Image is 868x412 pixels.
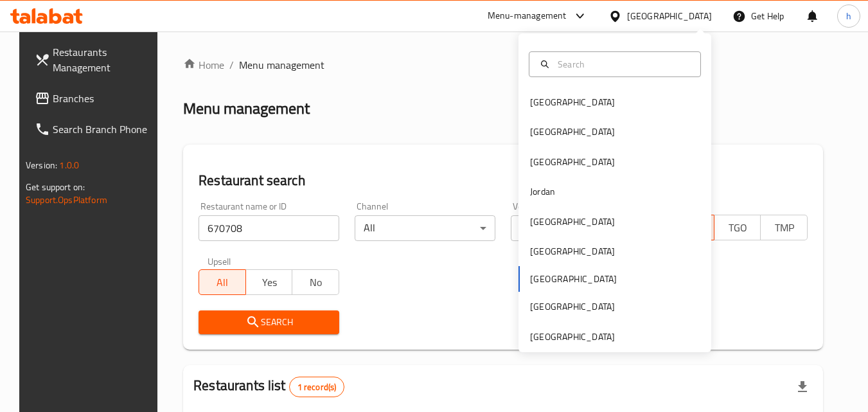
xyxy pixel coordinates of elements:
[530,330,615,344] div: [GEOGRAPHIC_DATA]
[714,215,761,240] button: TGO
[53,44,154,75] span: Restaurants Management
[53,91,154,106] span: Branches
[290,381,344,393] span: 1 record(s)
[530,215,615,229] div: [GEOGRAPHIC_DATA]
[209,314,329,330] span: Search
[239,57,324,73] span: Menu management
[627,9,712,23] div: [GEOGRAPHIC_DATA]
[289,377,345,397] div: Total records count
[245,269,293,295] button: Yes
[229,57,234,73] li: /
[530,300,615,314] div: [GEOGRAPHIC_DATA]
[292,269,339,295] button: No
[553,57,693,71] input: Search
[199,215,339,241] input: Search for restaurant name or ID..
[199,310,339,334] button: Search
[760,215,808,240] button: TMP
[26,157,57,174] span: Version:
[355,215,495,241] div: All
[183,57,224,73] a: Home
[199,171,808,190] h2: Restaurant search
[297,273,334,292] span: No
[183,57,823,73] nav: breadcrumb
[26,192,107,208] a: Support.OpsPlatform
[530,184,555,199] div: Jordan
[530,95,615,109] div: [GEOGRAPHIC_DATA]
[204,273,241,292] span: All
[24,37,164,83] a: Restaurants Management
[787,372,818,402] div: Export file
[183,98,310,119] h2: Menu management
[530,155,615,169] div: [GEOGRAPHIC_DATA]
[846,9,851,23] span: h
[26,179,85,195] span: Get support on:
[720,219,756,237] span: TGO
[208,256,231,265] label: Upsell
[251,273,288,292] span: Yes
[199,269,246,295] button: All
[53,121,154,137] span: Search Branch Phone
[24,83,164,114] a: Branches
[530,125,615,139] div: [GEOGRAPHIC_DATA]
[766,219,802,237] span: TMP
[488,8,567,24] div: Menu-management
[511,215,651,241] div: All
[530,244,615,258] div: [GEOGRAPHIC_DATA]
[193,376,344,397] h2: Restaurants list
[24,114,164,145] a: Search Branch Phone
[59,157,79,174] span: 1.0.0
